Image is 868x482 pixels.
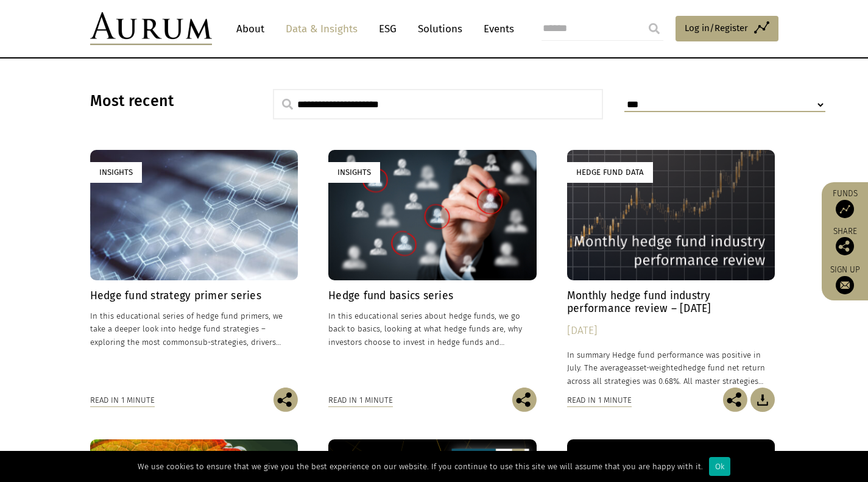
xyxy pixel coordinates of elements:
[567,394,632,407] div: Read in 1 minute
[567,289,775,315] h4: Monthly hedge fund industry performance review – [DATE]
[478,18,514,40] a: Events
[90,92,242,110] h3: Most recent
[567,322,775,339] div: [DATE]
[750,388,775,412] img: Download Article
[412,18,468,40] a: Solutions
[194,338,247,347] span: sub-strategies
[230,18,270,40] a: About
[723,388,747,412] img: Share this post
[512,388,537,412] img: Share this post
[328,150,537,387] a: Insights Hedge fund basics series In this educational series about hedge funds, we go back to bas...
[328,394,393,407] div: Read in 1 minute
[567,150,775,387] a: Hedge Fund Data Monthly hedge fund industry performance review – [DATE] [DATE] In summary Hedge f...
[328,310,537,348] p: In this educational series about hedge funds, we go back to basics, looking at what hedge funds a...
[328,162,380,182] div: Insights
[685,21,748,35] span: Log in/Register
[90,310,298,348] p: In this educational series of hedge fund primers, we take a deeper look into hedge fund strategie...
[90,12,212,45] img: Aurum
[828,227,862,255] div: Share
[567,162,653,182] div: Hedge Fund Data
[567,349,775,387] p: In summary Hedge fund performance was positive in July. The average hedge fund net return across ...
[709,457,730,476] div: Ok
[280,18,364,40] a: Data & Insights
[90,150,298,387] a: Insights Hedge fund strategy primer series In this educational series of hedge fund primers, we t...
[828,188,862,218] a: Funds
[836,276,854,294] img: Sign up to our newsletter
[642,16,666,41] input: Submit
[828,264,862,294] a: Sign up
[90,289,298,302] h4: Hedge fund strategy primer series
[90,394,155,407] div: Read in 1 minute
[836,200,854,218] img: Access Funds
[273,388,298,412] img: Share this post
[373,18,403,40] a: ESG
[676,16,778,41] a: Log in/Register
[282,99,293,110] img: search.svg
[836,237,854,255] img: Share this post
[328,289,537,302] h4: Hedge fund basics series
[90,162,142,182] div: Insights
[628,363,683,372] span: asset-weighted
